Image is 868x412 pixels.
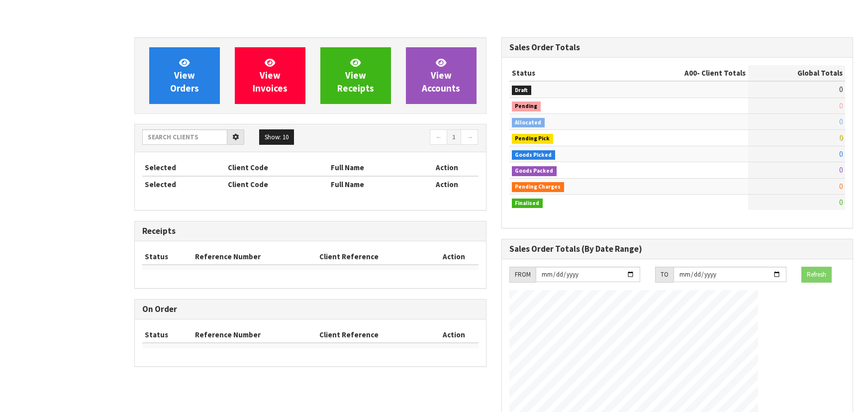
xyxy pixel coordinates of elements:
input: Search clients [142,129,227,145]
span: Pending Pick [512,134,554,144]
button: Refresh [801,267,832,283]
th: Action [416,176,479,192]
th: - Client Totals [620,65,748,81]
th: Selected [142,160,225,176]
a: ViewOrders [149,47,220,104]
th: Full Name [328,176,416,192]
span: 0 [839,101,843,110]
h3: On Order [142,305,479,314]
th: Selected [142,176,225,192]
th: Reference Number [193,249,317,265]
th: Action [416,160,479,176]
span: Goods Picked [512,150,556,160]
div: TO [655,267,674,283]
th: Status [509,65,620,81]
th: Client Code [225,176,329,192]
h3: Sales Order Totals (By Date Range) [509,244,846,254]
span: Pending [512,102,541,111]
span: A00 [684,68,697,78]
h3: Receipts [142,226,479,236]
th: Client Reference [317,327,430,343]
span: Goods Packed [512,166,557,176]
a: ViewReceipts [320,47,391,104]
th: Action [430,249,478,265]
a: ViewAccounts [406,47,477,104]
a: 1 [447,129,461,145]
a: ← [430,129,447,145]
th: Action [430,327,478,343]
h3: Sales Order Totals [509,43,846,52]
th: Global Totals [748,65,845,81]
span: View Accounts [422,57,460,94]
th: Full Name [328,160,416,176]
span: 0 [839,85,843,94]
span: Draft [512,86,532,96]
span: 0 [839,182,843,191]
a: ViewInvoices [235,47,305,104]
span: Allocated [512,118,545,128]
span: Pending Charges [512,182,565,192]
th: Client Reference [317,249,430,265]
th: Status [142,249,193,265]
th: Status [142,327,193,343]
a: → [461,129,478,145]
span: View Invoices [253,57,288,94]
span: 0 [839,117,843,126]
th: Client Code [225,160,329,176]
span: 0 [839,133,843,142]
span: View Orders [170,57,199,94]
span: View Receipts [337,57,374,94]
span: Finalised [512,199,543,208]
div: FROM [509,267,536,283]
nav: Page navigation [318,129,479,147]
span: 0 [839,149,843,159]
span: 0 [839,165,843,175]
span: 0 [839,198,843,207]
th: Reference Number [193,327,317,343]
button: Show: 10 [259,129,294,145]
